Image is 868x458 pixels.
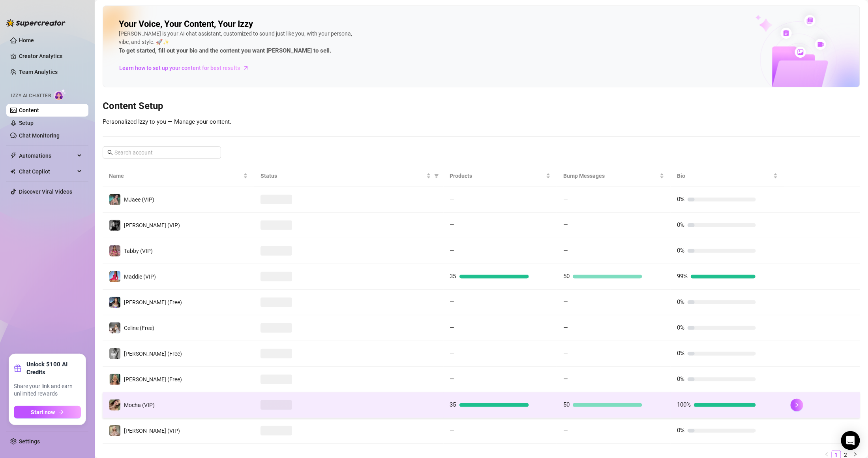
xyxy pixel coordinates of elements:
[434,173,439,178] span: filter
[58,409,64,415] span: arrow-right
[124,248,153,254] span: Tabby (VIP)
[450,273,456,280] span: 35
[119,64,240,72] span: Learn how to set up your content for best results
[10,169,15,174] img: Chat Copilot
[109,271,120,282] img: Maddie (VIP)
[19,107,39,113] a: Content
[14,383,81,398] span: Share your link and earn unlimited rewards
[19,165,75,178] span: Chat Copilot
[791,399,803,411] button: right
[254,165,444,187] th: Status
[103,118,231,125] span: Personalized Izzy to you — Manage your content.
[119,62,255,74] a: Learn how to set up your content for best results
[242,64,250,72] span: arrow-right
[109,374,120,385] img: Ellie (Free)
[109,172,242,180] span: Name
[261,172,425,180] span: Status
[26,360,81,376] strong: Unlock $100 AI Credits
[103,100,860,113] h3: Content Setup
[450,401,456,408] span: 35
[19,120,34,126] a: Setup
[677,273,688,280] span: 99%
[11,92,51,100] span: Izzy AI Chatter
[677,350,684,357] span: 0%
[557,165,671,187] th: Bump Messages
[450,247,455,254] span: —
[124,299,182,305] span: [PERSON_NAME] (Free)
[14,406,81,418] button: Start nowarrow-right
[563,427,568,434] span: —
[563,298,568,305] span: —
[677,172,772,180] span: Bio
[450,350,455,357] span: —
[433,170,441,182] span: filter
[450,427,455,434] span: —
[109,245,120,256] img: Tabby (VIP)
[31,409,55,415] span: Start now
[563,350,568,357] span: —
[124,273,156,280] span: Maddie (VIP)
[54,89,66,100] img: AI Chatter
[109,348,120,359] img: Kennedy (Free)
[450,324,455,331] span: —
[109,322,120,334] img: Celine (Free)
[103,165,254,187] th: Name
[444,165,557,187] th: Products
[563,273,570,280] span: 50
[19,132,60,139] a: Chat Monitoring
[109,220,120,231] img: Kennedy (VIP)
[563,375,568,383] span: —
[124,428,180,434] span: [PERSON_NAME] (VIP)
[841,431,860,450] div: Open Intercom Messenger
[10,153,17,159] span: thunderbolt
[563,401,570,408] span: 50
[450,298,455,305] span: —
[19,37,34,43] a: Home
[450,172,545,180] span: Products
[563,221,568,228] span: —
[450,196,455,203] span: —
[124,402,155,408] span: Mocha (VIP)
[119,19,253,30] h2: Your Voice, Your Content, Your Izzy
[124,196,154,203] span: MJaee (VIP)
[677,298,684,305] span: 0%
[563,172,658,180] span: Bump Messages
[794,402,800,408] span: right
[563,196,568,203] span: —
[109,425,120,436] img: Ellie (VIP)
[124,351,182,357] span: [PERSON_NAME] (Free)
[563,247,568,254] span: —
[737,6,860,87] img: ai-chatter-content-library-cLFOSyPT.png
[825,452,829,457] span: left
[677,427,684,434] span: 0%
[671,165,784,187] th: Bio
[677,247,684,254] span: 0%
[677,401,691,408] span: 100%
[6,19,66,27] img: logo-BBDzfeDw.svg
[450,221,455,228] span: —
[19,69,58,75] a: Team Analytics
[14,364,22,372] span: gift
[109,194,120,205] img: MJaee (VIP)
[19,438,40,445] a: Settings
[19,149,75,162] span: Automations
[450,375,455,383] span: —
[124,325,154,331] span: Celine (Free)
[677,196,684,203] span: 0%
[677,221,684,228] span: 0%
[677,324,684,331] span: 0%
[677,375,684,383] span: 0%
[563,324,568,331] span: —
[107,150,113,155] span: search
[109,400,120,411] img: Mocha (VIP)
[19,188,72,195] a: Discover Viral Videos
[853,452,858,457] span: right
[19,50,82,62] a: Creator Analytics
[109,297,120,308] img: Maddie (Free)
[114,148,210,157] input: Search account
[124,222,180,228] span: [PERSON_NAME] (VIP)
[124,376,182,383] span: [PERSON_NAME] (Free)
[119,30,356,56] div: [PERSON_NAME] is your AI chat assistant, customized to sound just like you, with your persona, vi...
[119,47,331,54] strong: To get started, fill out your bio and the content you want [PERSON_NAME] to sell.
